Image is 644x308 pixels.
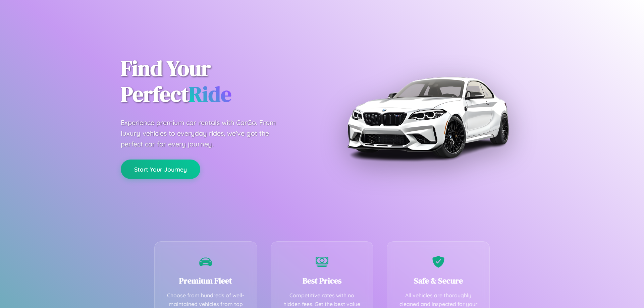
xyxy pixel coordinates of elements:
[281,275,363,286] h3: Best Prices
[397,275,479,286] h3: Safe & Secure
[121,56,312,107] h1: Find Your Perfect
[189,79,231,109] span: Ride
[344,34,512,201] img: Premium BMW car rental vehicle
[121,160,200,179] button: Start Your Journey
[165,275,247,286] h3: Premium Fleet
[121,117,288,149] p: Experience premium car rentals with CarGo. From luxury vehicles to everyday rides, we've got the ...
